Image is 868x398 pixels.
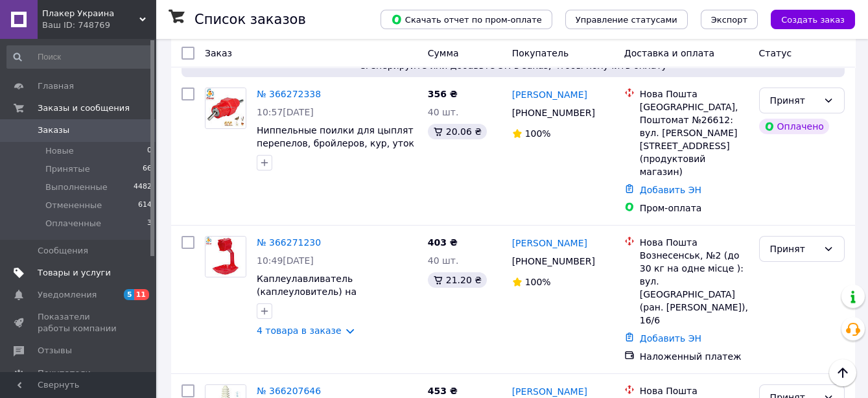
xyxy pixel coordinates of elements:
[257,125,414,161] a: Ниппельные поилки для цыплят перепелов, бройлеров, кур, уток и индюков (разборные 360)
[257,255,314,266] span: 10:49[DATE]
[147,145,152,157] span: 0
[758,14,855,24] a: Создать заказ
[194,12,306,27] h1: Список заказов
[428,386,458,396] span: 453 ₴
[45,200,102,211] span: Отмененные
[124,289,134,300] span: 5
[576,15,677,25] span: Управление статусами
[257,386,321,396] a: № 366207646
[205,236,246,277] a: Фото товару
[428,89,458,99] span: 356 ₴
[771,10,855,29] button: Создать заказ
[428,255,459,266] span: 40 шт.
[6,45,153,69] input: Поиск
[143,163,152,175] span: 66
[42,19,156,31] div: Ваш ID: 748769
[565,10,688,29] button: Управление статусами
[38,102,130,114] span: Заказы и сообщения
[38,368,91,379] span: Покупатели
[391,14,542,25] span: Скачать отчет по пром-оплате
[759,48,792,58] span: Статус
[640,350,749,363] div: Наложенный платеж
[38,289,97,301] span: Уведомления
[257,274,366,323] a: Каплеулавливатель (каплеуловитель) на квадратную трубу для ниппельных поилок
[257,237,321,248] a: № 366271230
[640,333,701,344] a: Добавить ЭН
[381,10,552,29] button: Скачать отчет по пром-оплате
[701,10,758,29] button: Экспорт
[38,345,72,357] span: Отзывы
[38,245,88,257] span: Сообщения
[257,325,342,336] a: 4 товара в заказе
[428,124,487,139] div: 20.06 ₴
[640,202,749,215] div: Пром-оплата
[770,93,818,108] div: Принят
[45,181,108,193] span: Выполненные
[512,237,587,250] a: [PERSON_NAME]
[525,128,551,139] span: 100%
[38,267,111,279] span: Товары и услуги
[829,359,856,386] button: Наверх
[512,48,569,58] span: Покупатель
[512,108,595,118] span: [PHONE_NUMBER]
[205,88,246,129] a: Фото товару
[42,8,139,19] span: Плакер Украина
[134,289,149,300] span: 11
[640,185,701,195] a: Добавить ЭН
[781,15,845,25] span: Создать заказ
[640,100,749,178] div: [GEOGRAPHIC_DATA], Поштомат №26612: вул. [PERSON_NAME][STREET_ADDRESS] (продуктовий магазин)
[38,124,69,136] span: Заказы
[134,181,152,193] span: 4482
[138,200,152,211] span: 614
[428,272,487,288] div: 21.20 ₴
[38,311,120,334] span: Показатели работы компании
[428,48,459,58] span: Сумма
[45,145,74,157] span: Новые
[428,237,458,248] span: 403 ₴
[640,249,749,327] div: Вознесенськ, №2 (до 30 кг на одне місце ): вул. [GEOGRAPHIC_DATA] (ран. [PERSON_NAME]), 16/6
[45,218,101,229] span: Оплаченные
[525,277,551,287] span: 100%
[711,15,747,25] span: Экспорт
[205,237,246,277] img: Фото товару
[512,256,595,266] span: [PHONE_NUMBER]
[147,218,152,229] span: 3
[257,89,321,99] a: № 366272338
[45,163,90,175] span: Принятые
[640,236,749,249] div: Нова Пошта
[640,384,749,397] div: Нова Пошта
[257,107,314,117] span: 10:57[DATE]
[205,88,246,128] img: Фото товару
[640,88,749,100] div: Нова Пошта
[205,48,232,58] span: Заказ
[759,119,829,134] div: Оплачено
[770,242,818,256] div: Принят
[512,385,587,398] a: [PERSON_NAME]
[428,107,459,117] span: 40 шт.
[38,80,74,92] span: Главная
[512,88,587,101] a: [PERSON_NAME]
[624,48,714,58] span: Доставка и оплата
